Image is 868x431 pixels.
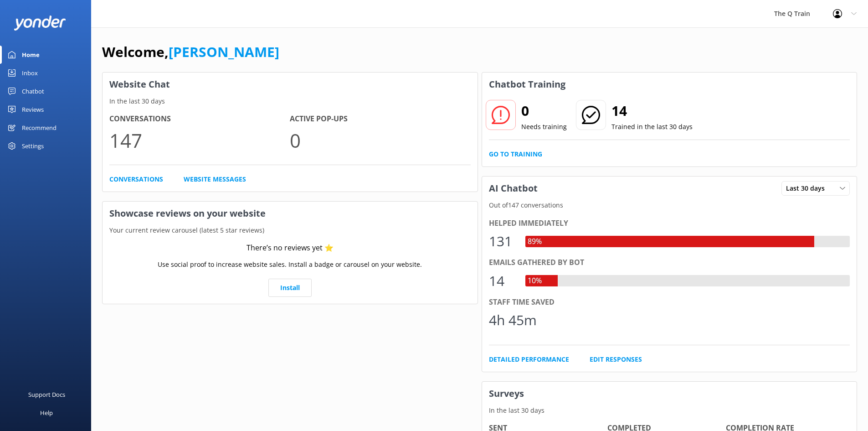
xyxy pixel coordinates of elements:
span: Last 30 days [786,183,830,193]
div: 14 [489,270,516,292]
h3: Chatbot Training [482,73,572,96]
p: Needs training [521,122,567,132]
h3: AI Chatbot [482,177,544,200]
a: Website Messages [184,174,246,184]
h2: 0 [521,100,567,122]
h4: Conversations [109,113,290,125]
div: Inbox [22,64,38,82]
div: Staff time saved [489,296,850,308]
div: Support Docs [28,385,65,404]
p: In the last 30 days [103,96,478,106]
p: 0 [290,125,470,156]
p: Use social proof to increase website sales. Install a badge or carousel on your website. [158,260,422,270]
a: Detailed Performance [489,354,569,364]
div: 10% [525,275,544,287]
div: There’s no reviews yet ⭐ [247,242,334,254]
h3: Showcase reviews on your website [103,202,478,225]
div: Reviews [22,100,44,119]
p: Your current review carousel (latest 5 star reviews) [103,225,478,235]
p: Out of 147 conversations [482,200,857,210]
div: 131 [489,230,516,252]
p: Trained in the last 30 days [611,122,693,132]
div: Recommend [22,119,56,137]
p: In the last 30 days [482,405,857,415]
a: Conversations [109,174,163,184]
div: Home [22,46,40,64]
div: Chatbot [22,82,44,100]
p: 147 [109,125,290,156]
h4: Active Pop-ups [290,113,470,125]
div: 89% [525,236,544,248]
a: [PERSON_NAME] [169,42,279,61]
a: Install [268,279,312,297]
h2: 14 [611,100,693,122]
h1: Welcome, [102,41,279,63]
h3: Surveys [482,382,857,405]
a: Go to Training [489,149,542,159]
h3: Website Chat [103,73,478,96]
div: 4h 45m [489,309,537,331]
img: yonder-white-logo.png [14,16,66,31]
a: Edit Responses [590,354,642,364]
div: Help [40,404,53,422]
div: Helped immediately [489,218,850,229]
div: Emails gathered by bot [489,257,850,269]
div: Settings [22,137,44,155]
